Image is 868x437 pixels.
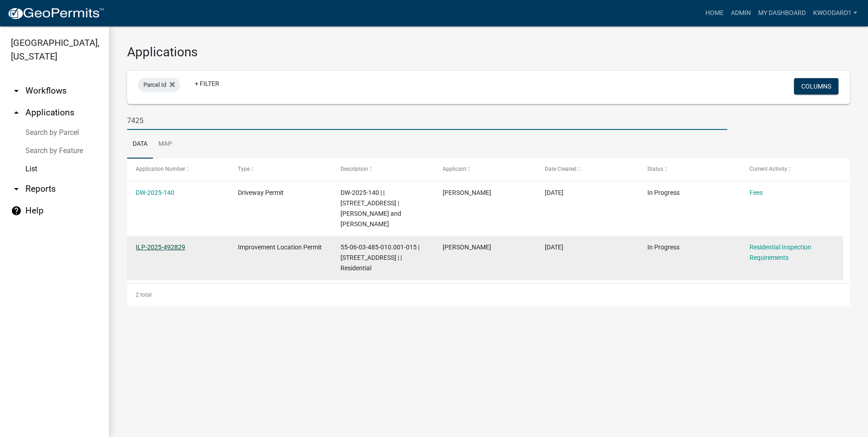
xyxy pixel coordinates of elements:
span: Michael Duke [443,243,491,251]
span: 10/15/2025 [545,243,563,251]
span: Applicant [443,166,466,172]
a: Map [153,130,178,159]
span: Description [340,166,368,172]
span: Date Created [545,166,577,172]
datatable-header-cell: Type [229,159,331,180]
a: kwoodard1 [809,5,861,22]
a: My Dashboard [755,5,809,22]
input: Search for applications [127,111,727,130]
a: Residential Inspection Requirements [750,243,811,261]
span: Michael Duke [443,189,491,196]
div: 2 total [127,283,850,306]
span: Type [238,166,250,172]
a: + Filter [187,75,227,92]
span: In Progress [647,243,680,251]
a: ILP-2025-492829 [136,243,185,251]
i: help [11,205,22,216]
span: Driveway Permit [238,189,284,196]
span: Application Number [136,166,185,172]
button: Columns [794,78,838,94]
datatable-header-cell: Status [638,159,740,180]
span: Improvement Location Permit [238,243,322,251]
i: arrow_drop_down [11,184,22,194]
datatable-header-cell: Application Number [127,159,229,180]
i: arrow_drop_down [11,85,22,96]
datatable-header-cell: Applicant [434,159,536,180]
span: DW-2025-140 | | 7425 E Spring Lake Rd., Mooresville, IN 46158 | Ronald A. and Lisa M. Richardson [340,189,401,227]
a: DW-2025-140 [136,189,174,196]
span: In Progress [647,189,680,196]
i: arrow_drop_up [11,107,22,118]
a: Home [702,5,727,22]
span: Current Activity [750,166,787,172]
span: Parcel Id [143,81,166,88]
h3: Applications [127,45,850,60]
a: Data [127,130,153,159]
span: 10/15/2025 [545,189,563,196]
datatable-header-cell: Date Created [536,159,638,180]
span: Status [647,166,663,172]
a: Fees [750,189,763,196]
datatable-header-cell: Description [332,159,434,180]
span: 55-06-03-485-010.001-015 | 7425 E Spring Lake Rd., Mooresville, IN 46158 | | Residential [340,243,419,272]
a: Admin [727,5,755,22]
datatable-header-cell: Current Activity [741,159,843,180]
